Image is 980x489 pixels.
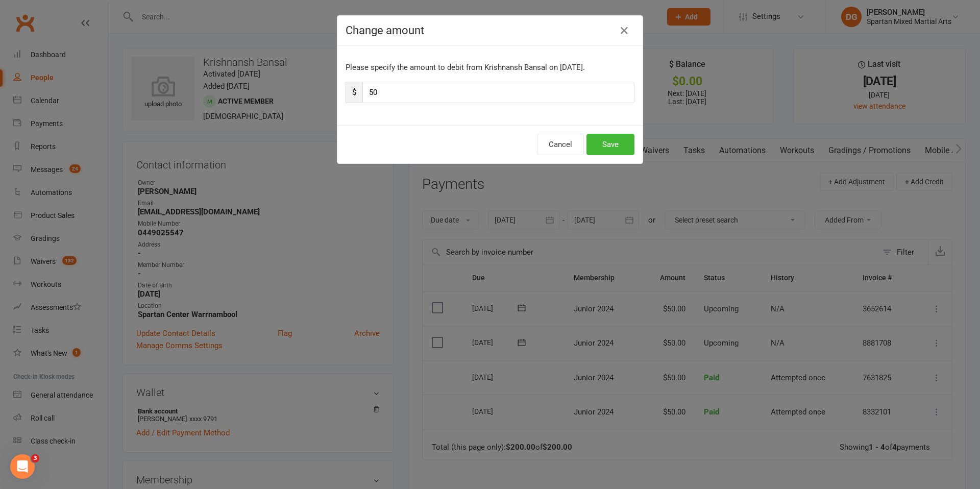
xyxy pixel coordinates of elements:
button: Close [616,22,632,39]
span: 3 [31,454,39,462]
button: Save [586,134,634,155]
button: Cancel [537,134,584,155]
span: $ [346,82,362,103]
p: Please specify the amount to debit from Krishnansh Bansal on [DATE]. [346,61,634,74]
h4: Change amount [346,24,634,37]
iframe: Intercom live chat [10,454,35,479]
